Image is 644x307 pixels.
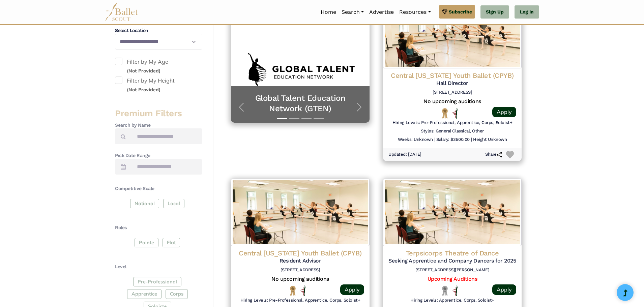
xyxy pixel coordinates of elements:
img: Logo [383,179,522,246]
img: gem.svg [442,8,447,16]
a: Advertise [367,5,397,19]
a: Apply [340,284,364,295]
h3: Premium Filters [115,108,202,119]
h6: [STREET_ADDRESS][PERSON_NAME] [388,267,516,273]
a: Log In [515,5,539,19]
h5: Hall Director [388,80,516,87]
img: Heart [506,151,514,159]
a: Upcoming Auditions [428,276,477,282]
h6: Styles: General Classical, Other [421,128,484,134]
h4: Roles [115,224,202,231]
button: Slide 1 [277,115,287,123]
h5: No upcoming auditions [236,276,364,283]
h5: Seeking Apprentice and Company Dancers for 2025 Summer Season [388,257,516,265]
h6: Weeks: Unknown [398,137,433,143]
h4: Pick Date Range [115,152,202,159]
a: Apply [492,284,516,295]
h5: Resident Advisor [236,257,364,265]
small: (Not Provided) [127,87,160,93]
h4: Central [US_STATE] Youth Ballet (CPYB) [236,249,364,257]
button: Slide 3 [301,115,312,123]
h6: Salary: $3500.00 [436,137,469,143]
img: National [441,108,449,118]
a: Search [339,5,367,19]
img: All [300,285,305,296]
a: Resources [397,5,433,19]
button: Slide 4 [314,115,324,123]
h4: Central [US_STATE] Youth Ballet (CPYB) [388,71,516,80]
img: Logo [383,1,522,68]
h4: Level [115,264,202,270]
img: Local [441,285,449,296]
h6: Hiring Levels: Pre-Professional, Apprentice, Corps, Soloist+ [240,298,360,303]
h6: Hiring Levels: Apprentice, Corps, Soloist+ [410,298,494,303]
h6: Height Unknown [473,137,507,143]
img: All [452,285,458,296]
h6: [STREET_ADDRESS] [388,90,516,95]
h4: Search by Name [115,122,202,129]
a: Sign Up [480,5,509,19]
a: Subscribe [439,5,475,19]
h4: Competitive Scale [115,185,202,192]
img: National [289,285,297,296]
h6: Share [485,152,502,157]
input: Search by names... [131,128,202,144]
h6: Hiring Levels: Pre-Professional, Apprentice, Corps, Soloist+ [392,120,512,126]
h4: Select Location [115,27,202,34]
h6: Updated: [DATE] [388,152,421,157]
img: Logo [231,179,370,246]
h6: | [434,137,435,143]
label: Filter by My Height [115,76,202,94]
h4: Terpsicorps Theatre of Dance [388,249,516,257]
span: Subscribe [449,8,472,16]
h6: | [471,137,472,143]
a: Apply [492,107,516,117]
label: Filter by My Age [115,58,202,75]
small: (Not Provided) [127,68,160,74]
a: Global Talent Education Network (GTEN) [238,93,363,114]
h6: [STREET_ADDRESS] [236,267,364,273]
h5: No upcoming auditions [388,98,516,105]
button: Slide 2 [289,115,299,123]
img: All [452,108,458,119]
a: Home [318,5,339,19]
